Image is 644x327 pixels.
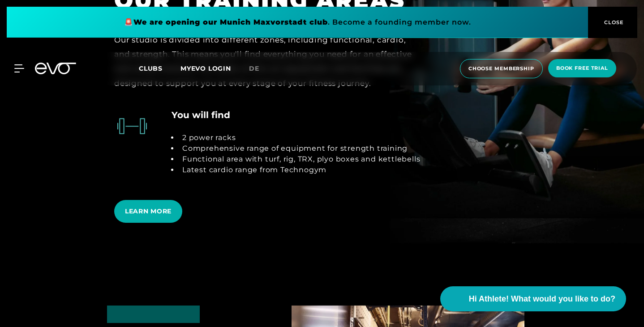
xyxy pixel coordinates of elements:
[556,65,608,71] font: book free trial
[182,144,408,153] font: Comprehensive range of equipment for strength training
[468,65,534,72] font: choose membership
[457,59,545,78] a: choose membership
[172,110,230,120] font: You will find
[139,64,180,72] a: Clubs
[249,64,259,72] font: de
[180,64,231,72] a: MYEVO LOGIN
[139,64,163,72] font: Clubs
[604,19,624,25] font: CLOSE
[114,193,186,229] a: LEARN MORE
[249,64,270,74] a: de
[469,294,615,303] font: Hi Athlete! What would you like to do?
[545,59,619,78] a: book free trial
[182,133,236,142] font: 2 power racks
[125,207,172,215] font: LEARN MORE
[588,7,637,38] button: CLOSE
[182,155,420,163] font: Functional area with turf, rig, TRX, plyo boxes and kettlebells
[182,166,326,174] font: Latest cardio range from Technogym
[440,286,626,311] button: Hi Athlete! What would you like to do?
